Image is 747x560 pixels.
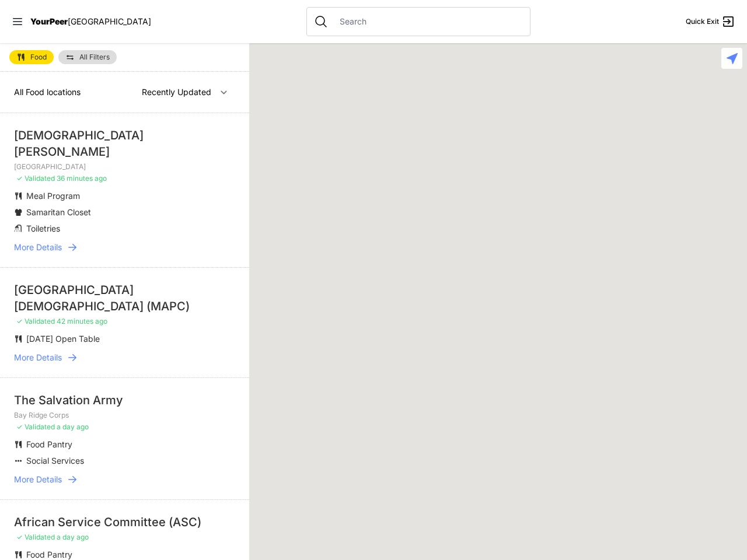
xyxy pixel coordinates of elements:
[79,54,110,61] span: All Filters
[14,242,62,253] span: More Details
[57,533,89,541] span: a day ago
[333,16,523,27] input: Search
[14,352,62,363] span: More Details
[30,16,68,26] span: YourPeer
[16,317,55,325] span: ✓ Validated
[26,223,60,233] span: Toiletries
[14,87,81,97] span: All Food locations
[14,162,235,171] p: [GEOGRAPHIC_DATA]
[30,18,151,25] a: YourPeer[GEOGRAPHIC_DATA]
[26,439,72,449] span: Food Pantry
[57,174,107,183] span: 36 minutes ago
[14,514,235,530] div: African Service Committee (ASC)
[14,242,235,253] a: More Details
[16,533,55,541] span: ✓ Validated
[26,191,80,201] span: Meal Program
[16,422,55,431] span: ✓ Validated
[57,422,89,431] span: a day ago
[30,54,47,61] span: Food
[14,392,235,408] div: The Salvation Army
[14,282,235,314] div: [GEOGRAPHIC_DATA][DEMOGRAPHIC_DATA] (MAPC)
[9,50,54,64] a: Food
[16,174,55,183] span: ✓ Validated
[57,317,107,325] span: 42 minutes ago
[26,549,72,559] span: Food Pantry
[686,17,719,26] span: Quick Exit
[58,50,117,64] a: All Filters
[14,127,235,160] div: [DEMOGRAPHIC_DATA][PERSON_NAME]
[14,474,62,485] span: More Details
[26,207,91,217] span: Samaritan Closet
[14,411,235,420] p: Bay Ridge Corps
[686,15,735,29] a: Quick Exit
[14,352,235,363] a: More Details
[68,16,151,26] span: [GEOGRAPHIC_DATA]
[26,456,84,466] span: Social Services
[14,474,235,485] a: More Details
[26,334,100,344] span: [DATE] Open Table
